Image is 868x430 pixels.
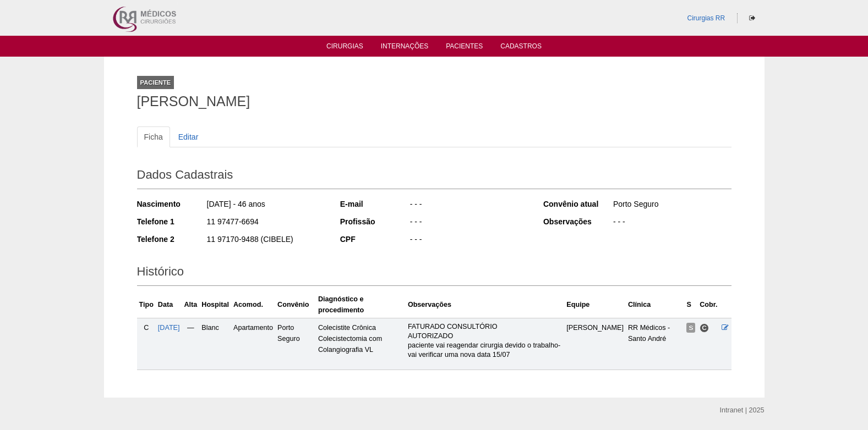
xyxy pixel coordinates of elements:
[158,324,180,332] a: [DATE]
[137,95,731,108] h1: [PERSON_NAME]
[275,318,316,370] td: Porto Seguro
[182,291,200,318] th: Alta
[231,291,275,318] th: Acomod.
[231,318,275,370] td: Apartamento
[340,234,409,245] div: CPF
[687,14,725,22] a: Cirurgias RR
[340,199,409,210] div: E-mail
[316,318,406,370] td: Colecistite Crônica Colecistectomia com Colangiografia VL
[564,318,626,370] td: [PERSON_NAME]
[406,291,564,318] th: Observações
[171,126,206,147] a: Editar
[720,405,765,416] div: Intranet | 2025
[564,291,626,318] th: Equipe
[137,199,206,210] div: Nascimento
[408,322,562,360] p: FATURADO CONSULTÓRIO AUTORIZADO paciente vai reagendar cirurgia devido o trabalho- vai verificar ...
[543,216,612,227] div: Observações
[686,323,695,333] span: Suspensa
[700,323,709,333] span: Consultório
[139,322,154,333] div: C
[612,216,731,230] div: - - -
[684,291,697,318] th: S
[697,291,719,318] th: Cobr.
[206,234,325,247] div: 11 97170-9488 (CIBELE)
[409,234,528,247] div: - - -
[137,291,156,318] th: Tipo
[275,291,316,318] th: Convênio
[182,318,200,370] td: —
[137,216,206,227] div: Telefone 1
[381,42,429,53] a: Internações
[340,216,409,227] div: Profissão
[316,291,406,318] th: Diagnóstico e procedimento
[500,42,542,53] a: Cadastros
[137,76,174,89] div: Paciente
[199,291,231,318] th: Hospital
[199,318,231,370] td: Blanc
[446,42,483,53] a: Pacientes
[326,42,363,53] a: Cirurgias
[626,318,684,370] td: RR Médicos - Santo André
[612,199,731,212] div: Porto Seguro
[137,126,170,147] a: Ficha
[626,291,684,318] th: Clínica
[156,291,182,318] th: Data
[749,15,755,21] i: Sair
[137,234,206,245] div: Telefone 2
[206,216,325,230] div: 11 97477-6694
[137,164,731,189] h2: Dados Cadastrais
[137,261,731,286] h2: Histórico
[206,199,325,212] div: [DATE] - 46 anos
[409,199,528,212] div: - - -
[409,216,528,230] div: - - -
[543,199,612,210] div: Convênio atual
